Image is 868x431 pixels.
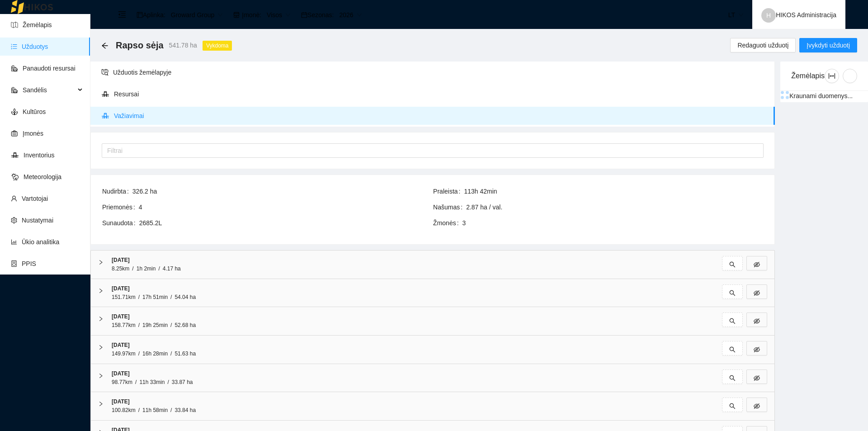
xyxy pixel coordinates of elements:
[175,322,196,328] span: 52.68 ha
[754,289,760,296] span: eye-invisible
[112,407,136,413] span: 100.82km
[114,107,768,125] span: Važiavimai
[132,186,432,196] span: 326.2 ha
[91,336,774,364] div: [DATE]149.97km/16h 28min/51.63 hasearcheye-invisible
[113,63,768,81] span: Užduotis žemėlapyje
[170,322,172,328] span: /
[138,322,140,328] span: /
[746,398,767,412] button: eye-invisible
[462,218,764,228] span: 3
[112,294,136,300] span: 151.71km
[101,41,108,50] div: Atgal
[746,256,767,270] button: eye-invisible
[98,345,104,350] span: right
[729,346,736,353] span: search
[142,322,168,328] span: 19h 25min
[729,403,736,409] span: search
[91,279,774,307] div: [DATE]151.71km/17h 51min/54.04 hasearcheye-invisible
[791,63,825,89] div: Žemėlapis
[91,392,774,420] div: [DATE]100.82km/11h 58min/33.84 hasearcheye-invisible
[722,398,743,412] button: search
[23,108,46,115] a: Kultūros
[139,218,432,228] span: 2685.2L
[112,379,132,385] span: 98.77km
[722,313,743,327] button: search
[112,313,130,320] strong: [DATE]
[730,42,796,49] a: Redaguoti užduotį
[729,289,736,296] span: search
[23,21,52,28] a: Žemėlapis
[825,72,839,80] span: column-width
[102,218,139,228] span: Sunaudota
[112,342,130,348] strong: [DATE]
[139,379,165,385] span: 11h 33min
[91,251,774,279] div: [DATE]8.25km/1h 2min/4.17 hasearcheye-invisible
[22,217,53,224] a: Nustatymai
[169,40,197,50] span: 541.78 ha
[113,5,131,24] button: menu-fold
[825,69,839,83] button: column-width
[746,313,767,327] button: eye-invisible
[139,202,432,212] span: 4
[112,322,136,328] span: 158.77km
[98,260,104,265] span: right
[722,341,743,355] button: search
[112,257,130,263] strong: [DATE]
[22,43,48,50] a: Užduotys
[466,202,763,212] span: 2.87 ha / val.
[789,92,853,99] span: Kraunami duomenys...
[142,350,168,357] span: 16h 28min
[98,316,104,322] span: right
[729,374,736,381] span: search
[137,265,156,272] span: 1h 2min
[171,8,222,22] span: Groward Group
[175,350,196,357] span: 51.63 ha
[23,81,75,99] span: Sandėlis
[158,265,160,272] span: /
[112,398,130,405] strong: [DATE]
[175,407,196,413] span: 33.84 ha
[112,285,130,292] strong: [DATE]
[98,373,104,379] span: right
[143,0,165,29] span: Aplinka :
[203,41,232,51] span: Vykdoma
[754,261,760,268] span: eye-invisible
[433,218,462,228] span: Žmonės
[746,284,767,299] button: eye-invisible
[729,317,736,324] span: search
[754,374,760,381] span: eye-invisible
[754,403,760,409] span: eye-invisible
[132,265,133,272] span: /
[137,12,143,18] span: layout
[22,238,59,246] a: Ūkio analitika
[112,370,130,377] strong: [DATE]
[754,346,760,353] span: eye-invisible
[433,186,464,196] span: Praleista
[102,186,132,196] span: Nudirbta
[799,38,857,52] button: Įvykdyti užduotį
[730,38,796,52] button: Redaguoti užduotį
[464,186,763,196] span: 113h 42min
[116,38,164,52] span: Rapso sėja
[91,364,774,392] div: [DATE]98.77km/11h 33min/33.87 hasearcheye-invisible
[101,42,108,49] span: arrow-left
[242,0,261,29] span: Įmonė :
[142,407,168,413] span: 11h 58min
[761,11,836,19] span: HIKOS Administracija
[102,202,139,212] span: Priemonės
[135,379,137,385] span: /
[746,341,767,355] button: eye-invisible
[170,407,172,413] span: /
[807,40,850,50] span: Įvykdyti užduotį
[22,195,48,202] a: Vartotojai
[728,8,743,22] span: LT
[233,12,240,18] span: shop
[112,350,136,357] span: 149.97km
[754,317,760,324] span: eye-invisible
[22,260,36,267] a: PPIS
[91,307,774,335] div: [DATE]158.77km/19h 25min/52.68 hasearcheye-invisible
[766,8,771,23] span: H
[23,65,75,72] a: Panaudoti resursai
[113,10,131,19] span: menu-fold
[172,379,193,385] span: 33.87 ha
